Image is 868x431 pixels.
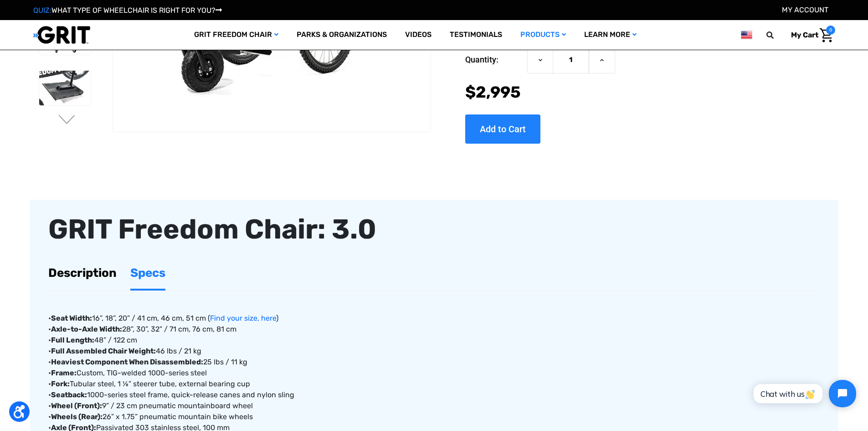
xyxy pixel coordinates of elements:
[33,6,222,15] a: QUIZ:WHAT TYPE OF WHEELCHAIR IS RIGHT FOR YOU?
[782,5,828,14] a: Account
[51,379,70,388] strong: Fork:
[33,6,51,15] span: QUIZ:
[441,20,511,50] a: Testimonials
[51,314,92,322] strong: Seat Width:
[51,412,103,421] strong: Wheels (Rear):
[770,26,784,45] input: Search
[826,26,835,35] span: 0
[465,114,540,143] input: Add to Cart
[744,372,864,415] iframe: Tidio Chat
[51,325,122,333] strong: Axle-to-Axle Width:
[396,20,441,50] a: Videos
[465,83,521,102] span: $2,995
[210,314,276,322] a: Find your size, here
[48,257,117,289] a: Description
[791,31,818,39] span: My Cart
[51,369,77,377] strong: Frame:
[51,336,94,344] strong: Full Length:
[575,20,646,50] a: Learn More
[51,401,102,410] strong: Wheel (Front):
[51,358,203,366] strong: Heaviest Component When Disassembled:
[511,20,575,50] a: Products
[185,20,288,50] a: GRIT Freedom Chair
[33,26,90,44] img: GRIT All-Terrain Wheelchair and Mobility Equipment
[48,209,820,250] div: GRIT Freedom Chair: 3.0
[130,257,165,289] a: Specs
[820,28,833,42] img: Cart
[51,390,87,399] strong: Seatback:
[51,347,156,355] strong: Full Assembled Chair Weight:
[741,29,752,41] img: us.png
[465,46,523,73] label: Quantity:
[288,20,396,50] a: Parks & Organizations
[784,26,835,45] a: Cart with 0 items
[39,71,91,105] img: GRIT Freedom Chair: 3.0
[57,115,77,126] button: Go to slide 2 of 3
